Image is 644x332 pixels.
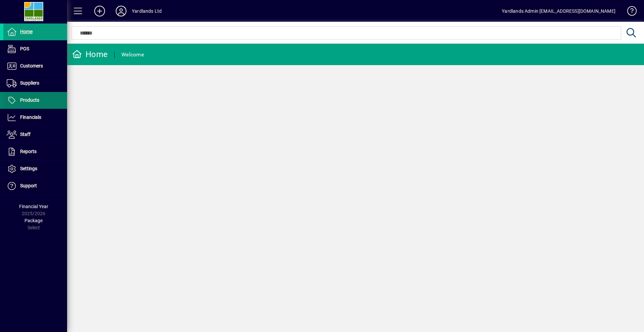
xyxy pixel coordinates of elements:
[622,1,636,23] a: Knowledge Base
[89,5,110,17] button: Add
[20,29,33,34] span: Home
[72,49,108,60] div: Home
[121,49,144,60] div: Welcome
[20,149,37,154] span: Reports
[3,178,67,194] a: Support
[20,166,37,171] span: Settings
[3,160,67,177] a: Settings
[110,5,132,17] button: Profile
[20,183,37,188] span: Support
[502,6,615,16] div: Yardlands Admin [EMAIL_ADDRESS][DOMAIN_NAME]
[3,75,67,92] a: Suppliers
[3,109,67,126] a: Financials
[20,114,41,120] span: Financials
[3,126,67,143] a: Staff
[20,80,39,86] span: Suppliers
[19,204,48,209] span: Financial Year
[132,6,162,16] div: Yardlands Ltd
[20,132,31,137] span: Staff
[20,46,29,51] span: POS
[3,92,67,109] a: Products
[3,143,67,160] a: Reports
[3,58,67,75] a: Customers
[24,218,43,223] span: Package
[20,63,43,68] span: Customers
[3,41,67,57] a: POS
[20,97,39,103] span: Products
